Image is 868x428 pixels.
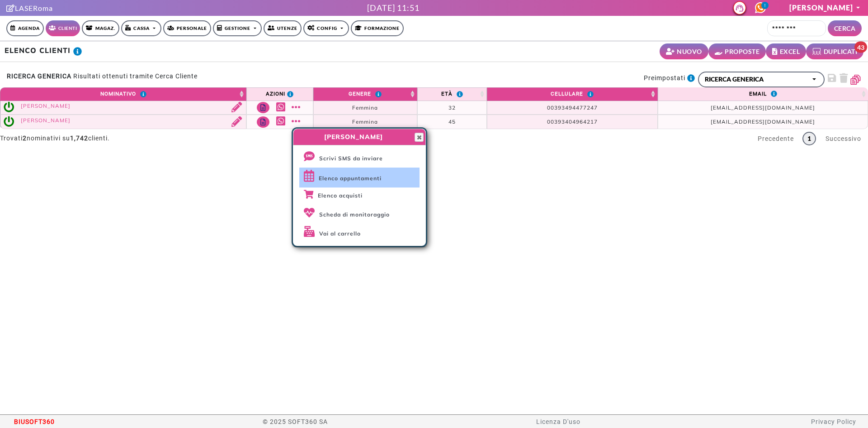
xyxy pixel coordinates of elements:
[708,43,766,59] a: PROPOSTE
[824,47,858,56] small: DUPLICATI
[225,102,244,113] a: Modifica
[448,104,456,111] span: 32
[660,43,708,59] a: NUOVO
[6,5,15,12] i: Clicca per andare alla pagina di firma
[487,87,658,101] th: Cellulare : activate to sort column ascending
[644,72,698,84] label: Preimpostati
[319,211,390,218] span: Scheda di monitoraggio
[711,104,815,111] span: [EMAIL_ADDRESS][DOMAIN_NAME]
[82,20,119,36] a: Magaz.
[789,3,862,12] a: [PERSON_NAME]
[299,205,420,224] a: Scheda di monitoraggio
[257,102,269,113] a: Note
[352,118,378,125] span: Femmina
[313,87,417,101] th: Genere : activate to sort column ascending
[257,116,269,128] a: Note
[318,192,363,199] span: Elenco acquisti
[319,155,383,162] span: Scrivi SMS da inviare
[351,20,404,36] a: Formazione
[276,102,288,112] a: Whatsapp
[698,72,825,87] button: RICERCA GENERICA
[70,135,88,142] strong: 1,742
[417,87,487,101] th: Età : activate to sort column ascending
[766,43,806,59] button: EXCEL
[854,42,867,53] span: 43
[705,74,809,84] div: RICERCA GENERICA
[811,418,856,425] a: Privacy Policy
[299,149,420,168] a: Scrivi SMS da inviare
[806,43,863,59] a: DUPLICATI 43
[292,102,303,112] a: Mostra altro
[319,175,382,182] span: Elenco appuntamenti
[264,20,302,36] a: Utenze
[547,118,561,125] span: 0039
[299,188,420,205] a: Elenco acquisti
[319,230,361,237] span: Vai al carrello
[276,116,288,126] a: Whatsapp
[5,46,71,55] b: ELENCO CLIENTI
[21,102,71,109] a: [PERSON_NAME]
[352,104,378,111] span: Femmina
[6,20,44,36] a: Agenda
[23,135,27,142] strong: 2
[7,72,71,80] strong: RICERCA GENERICA
[299,224,420,243] a: Vai al carrello
[21,117,71,124] a: [PERSON_NAME]
[561,104,598,111] span: 3494477247
[292,116,303,126] a: Mostra altro
[828,20,862,36] button: CERCA
[802,132,816,145] a: 1
[225,116,244,128] a: Modifica
[300,132,407,142] span: [PERSON_NAME]
[367,2,420,14] div: [DATE] 11:51
[658,87,868,101] th: Email : activate to sort column ascending
[725,47,759,56] small: PROPOSTE
[677,47,702,56] small: NUOVO
[213,20,262,36] a: Gestione
[561,118,598,125] span: 3404964217
[163,20,211,36] a: Personale
[73,72,198,80] small: Risultati ottenuti tramite Cerca Cliente
[46,20,80,36] a: Clienti
[767,20,826,36] input: Cerca cliente...
[711,118,815,125] span: [EMAIL_ADDRESS][DOMAIN_NAME]
[246,87,313,101] th: Azioni
[299,168,420,188] a: Elenco appuntamenti
[448,118,456,125] span: 45
[121,20,161,36] a: Cassa
[415,133,424,142] button: Close
[547,104,561,111] span: 0039
[536,418,580,425] a: Licenza D'uso
[780,47,800,56] small: EXCEL
[303,20,349,36] a: Config
[6,4,53,12] a: LASERoma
